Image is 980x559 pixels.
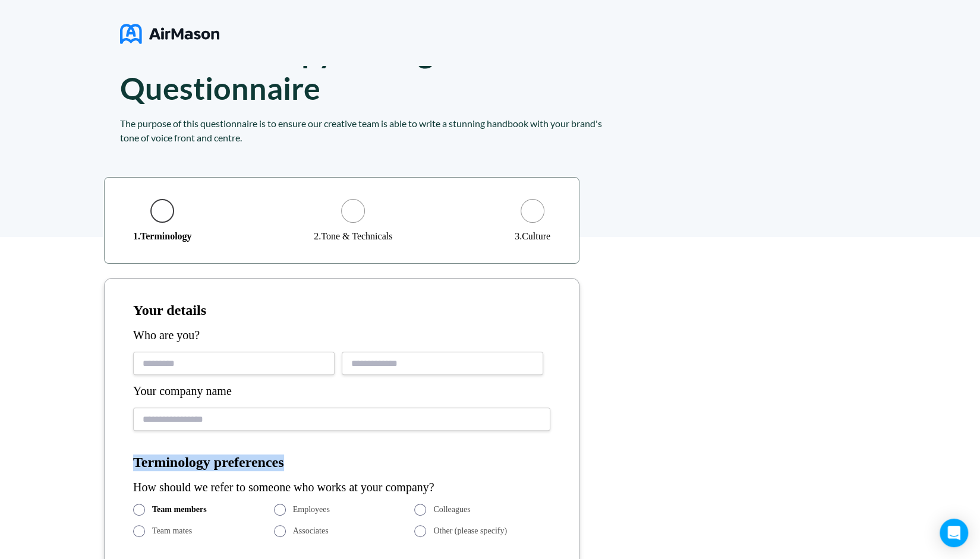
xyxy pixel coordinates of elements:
span: Team mates [152,526,192,536]
div: The purpose of this questionnaire is to ensure our creative team is able to write a stunning hand... [120,116,607,145]
h1: Terminology preferences [133,454,550,471]
span: Team members [152,505,207,514]
div: 1 . Terminology [133,231,192,242]
div: Who are you? [133,329,550,342]
h1: Your details [133,302,550,319]
span: Colleagues [433,505,470,514]
div: 3 . Culture [515,231,550,242]
div: 2 . Tone & Technicals [314,231,392,242]
div: Open Intercom Messenger [940,519,968,547]
span: Employees [293,505,330,514]
div: Your company name [133,384,550,398]
div: How should we refer to someone who works at your company? [133,481,550,494]
span: Associates [293,526,329,536]
h1: AirMason Copywriting Questionnaire [120,33,468,106]
img: logo [120,19,219,49]
span: Other (please specify) [433,526,507,536]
